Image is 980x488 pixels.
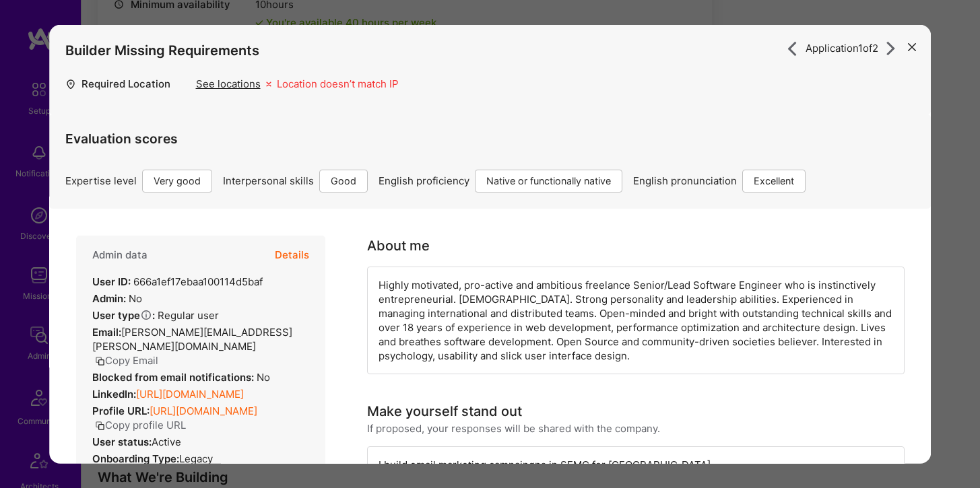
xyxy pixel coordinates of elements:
[367,446,904,483] div: I build email marketing campaingns in SFMC for [GEOGRAPHIC_DATA]
[142,170,212,193] div: Very good
[275,236,309,275] button: Details
[150,404,257,417] a: [URL][DOMAIN_NAME]
[92,308,155,321] strong: User type :
[65,131,915,147] h4: Evaluation scores
[92,370,257,383] strong: Blocked from email notifications:
[367,421,660,435] div: If proposed, your responses will be shared with the company.
[367,401,522,421] div: Make yourself stand out
[136,387,244,400] a: [URL][DOMAIN_NAME]
[140,308,152,320] i: Help
[95,356,105,366] i: icon Copy
[92,291,142,305] div: No
[92,325,292,352] span: [PERSON_NAME][EMAIL_ADDRESS][PERSON_NAME][DOMAIN_NAME]
[95,421,105,431] i: icon Copy
[65,174,137,188] span: Expertise level
[65,42,259,59] h4: Builder Missing Requirements
[196,76,261,90] div: See locations
[223,174,314,188] span: Interpersonal skills
[92,452,179,464] strong: Onboarding Type:
[92,387,136,400] strong: LinkedIn:
[92,291,126,304] strong: Admin:
[277,76,399,98] div: Location doesn’t match IP
[806,41,878,55] span: Application 1 of 2
[152,435,181,448] span: Active
[92,404,150,417] strong: Profile URL:
[65,76,76,92] i: icon Location
[908,43,916,51] i: icon Close
[92,274,263,288] div: 666a1ef17ebaa100114d5baf
[92,435,152,448] strong: User status:
[785,40,800,56] i: icon ArrowRight
[92,308,219,322] div: Regular user
[475,170,622,193] div: Native or functionally native
[884,40,899,56] i: icon ArrowRight
[179,452,213,464] span: legacy
[742,170,806,193] div: Excellent
[92,275,131,287] strong: User ID:
[92,370,270,384] div: No
[379,174,469,188] span: English proficiency
[95,417,186,431] button: Copy profile URL
[319,170,368,193] div: Good
[367,236,430,256] div: About me
[92,248,148,260] h4: Admin data
[92,325,121,338] strong: Email:
[367,267,904,374] div: Highly motivated, pro-active and ambitious freelance Senior/Lead Software Engineer who is instinc...
[633,174,737,188] span: English pronunciation
[266,76,271,92] i: icon Missing
[95,353,158,367] button: Copy Email
[49,24,932,464] div: modal
[81,76,196,98] div: Required Location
